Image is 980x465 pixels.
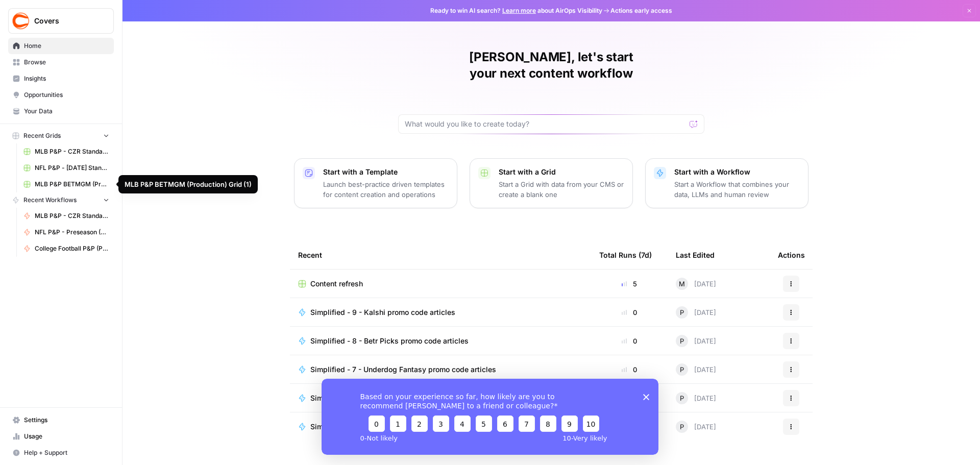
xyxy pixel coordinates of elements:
div: Total Runs (7d) [599,241,652,269]
button: Help + Support [8,445,114,461]
span: MLB P&P BETMGM (Production) Grid (1) [35,180,109,189]
a: Settings [8,412,114,428]
button: Recent Grids [8,128,114,143]
a: MLB P&P - CZR Standard (Production) Grid [19,143,114,160]
span: Actions early access [610,6,672,15]
span: Your Data [24,107,109,116]
div: [DATE] [676,363,716,376]
a: NFL P&P - Preseason (Production) [19,224,114,240]
div: [DATE] [676,278,716,290]
div: [DATE] [676,306,716,319]
iframe: Survey from AirOps [322,379,658,455]
a: Browse [8,54,114,70]
a: Insights [8,70,114,87]
p: Launch best-practice driven templates for content creation and operations [323,179,449,200]
div: 0 [599,307,659,317]
a: Simplified - 9 - Kalshi promo code articles [298,307,583,317]
a: MLB P&P BETMGM (Production) Grid (1) [19,176,114,192]
a: Content refresh [298,279,583,289]
p: Start with a Template [323,167,449,177]
span: NFL P&P - Preseason (Production) [35,228,109,237]
span: Browse [24,58,109,67]
a: Home [8,38,114,54]
span: Simplified - 7 - Underdog Fantasy promo code articles [310,364,496,375]
div: MLB P&P BETMGM (Production) Grid (1) [125,179,252,189]
span: Content refresh [310,279,363,289]
div: 5 [599,279,659,289]
input: What would you like to create today? [405,119,685,129]
span: M [679,279,685,289]
a: Simplified - 5 - Caesars Sportsbook promo code articles [298,422,583,432]
span: Home [24,41,109,51]
span: Recent Workflows [23,195,77,205]
button: Start with a GridStart a Grid with data from your CMS or create a blank one [470,158,633,208]
div: Recent [298,241,583,269]
span: Help + Support [24,448,109,457]
span: P [680,307,684,317]
span: Simplified - 6 - Fanatics Sportsbook promo articles [310,393,485,403]
span: P [680,422,684,432]
span: Simplified - 8 - Betr Picks promo code articles [310,336,469,346]
a: Your Data [8,103,114,119]
div: [DATE] [676,392,716,404]
div: 0 [599,336,659,346]
a: MLB P&P - CZR Standard (Production) [19,208,114,224]
span: Recent Grids [23,131,61,140]
p: Start with a Grid [499,167,624,177]
button: Start with a WorkflowStart a Workflow that combines your data, LLMs and human review [645,158,808,208]
a: NFL P&P - [DATE] Standard (Production) Grid [19,160,114,176]
h1: [PERSON_NAME], let's start your next content workflow [398,49,704,82]
p: Start with a Workflow [674,167,800,177]
div: [DATE] [676,335,716,347]
a: Simplified - 6 - Fanatics Sportsbook promo articles [298,393,583,403]
img: Covers Logo [12,12,30,30]
span: Usage [24,432,109,441]
button: Recent Workflows [8,192,114,208]
a: Simplified - 8 - Betr Picks promo code articles [298,336,583,346]
span: Insights [24,74,109,83]
div: 0 [599,364,659,375]
span: College Football P&P (Production) [35,244,109,253]
span: Simplified - 5 - Caesars Sportsbook promo code articles [310,422,503,432]
button: Workspace: Covers [8,8,114,34]
span: MLB P&P - CZR Standard (Production) [35,211,109,221]
span: Ready to win AI search? about AirOps Visibility [430,6,602,15]
span: Settings [24,415,109,425]
span: Covers [34,16,96,26]
div: [DATE] [676,421,716,433]
a: Learn more [502,7,536,14]
a: College Football P&P (Production) [19,240,114,257]
span: NFL P&P - [DATE] Standard (Production) Grid [35,163,109,173]
div: Actions [778,241,805,269]
span: Simplified - 9 - Kalshi promo code articles [310,307,455,317]
span: Opportunities [24,90,109,100]
p: Start a Grid with data from your CMS or create a blank one [499,179,624,200]
span: P [680,393,684,403]
a: Usage [8,428,114,445]
p: Start a Workflow that combines your data, LLMs and human review [674,179,800,200]
span: P [680,364,684,375]
button: Start with a TemplateLaunch best-practice driven templates for content creation and operations [294,158,457,208]
span: P [680,336,684,346]
a: Simplified - 7 - Underdog Fantasy promo code articles [298,364,583,375]
span: MLB P&P - CZR Standard (Production) Grid [35,147,109,156]
a: Opportunities [8,87,114,103]
div: Last Edited [676,241,715,269]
